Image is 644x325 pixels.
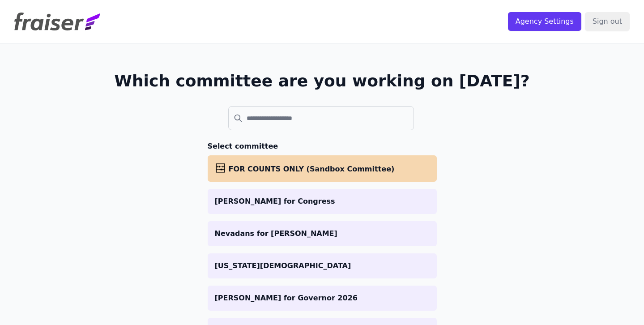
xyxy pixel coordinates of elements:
a: [PERSON_NAME] for Congress [208,189,437,214]
input: Sign out [585,12,630,31]
h3: Select committee [208,141,437,152]
p: [US_STATE][DEMOGRAPHIC_DATA] [215,261,430,271]
h1: Which committee are you working on [DATE]? [114,72,530,90]
p: Nevadans for [PERSON_NAME] [215,228,430,239]
span: FOR COUNTS ONLY (Sandbox Committee) [229,165,395,173]
a: FOR COUNTS ONLY (Sandbox Committee) [208,155,437,182]
a: [US_STATE][DEMOGRAPHIC_DATA] [208,253,437,278]
img: Fraiser Logo [14,13,100,30]
input: Agency Settings [508,12,581,31]
p: [PERSON_NAME] for Governor 2026 [215,293,430,304]
a: [PERSON_NAME] for Governor 2026 [208,286,437,311]
p: [PERSON_NAME] for Congress [215,196,430,207]
a: Nevadans for [PERSON_NAME] [208,221,437,246]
